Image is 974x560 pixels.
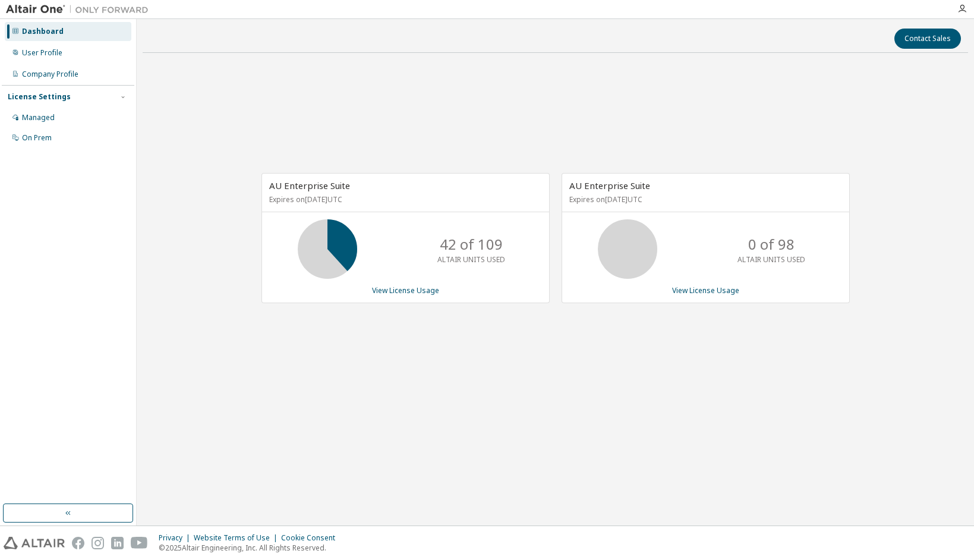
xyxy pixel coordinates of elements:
img: facebook.svg [72,537,84,549]
a: View License Usage [672,285,739,295]
div: Website Terms of Use [194,533,281,543]
p: 42 of 109 [440,234,503,254]
div: On Prem [22,133,52,143]
span: AU Enterprise Suite [569,180,650,191]
p: Expires on [DATE] UTC [269,194,539,205]
p: Expires on [DATE] UTC [569,194,839,205]
div: License Settings [8,92,71,102]
img: youtube.svg [131,537,148,549]
img: instagram.svg [92,537,104,549]
span: AU Enterprise Suite [269,180,350,191]
div: Managed [22,113,55,122]
a: View License Usage [372,285,439,295]
p: ALTAIR UNITS USED [737,254,805,265]
div: User Profile [22,48,62,58]
img: linkedin.svg [111,537,124,549]
img: Altair One [6,4,155,15]
button: Contact Sales [894,29,961,49]
p: ALTAIR UNITS USED [437,254,505,265]
div: Privacy [159,533,194,543]
img: altair_logo.svg [4,537,65,549]
div: Company Profile [22,70,78,79]
p: © 2025 Altair Engineering, Inc. All Rights Reserved. [159,543,342,553]
div: Cookie Consent [281,533,342,543]
div: Dashboard [22,27,64,36]
p: 0 of 98 [748,234,795,254]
